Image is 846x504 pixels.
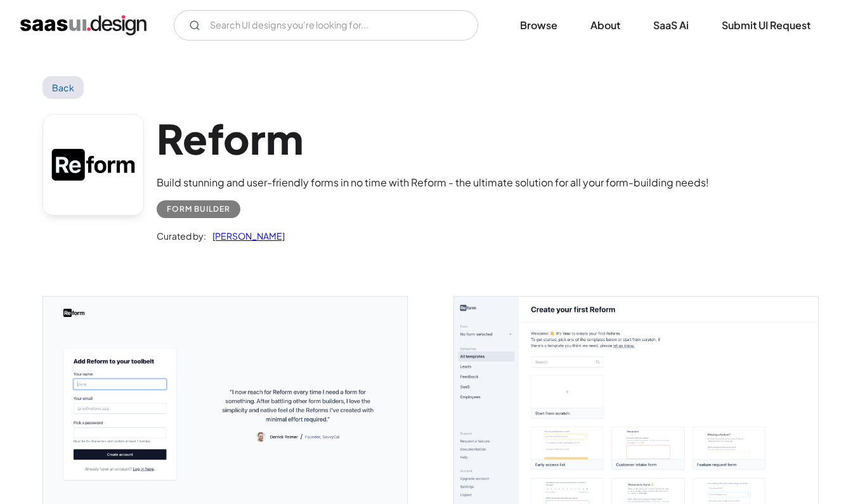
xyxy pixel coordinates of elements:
[157,228,206,243] div: Curated by:
[157,114,709,163] h1: Reform
[575,11,635,39] a: About
[167,202,230,217] div: Form Builder
[157,175,709,190] div: Build stunning and user-friendly forms in no time with Reform - the ultimate solution for all you...
[505,11,573,39] a: Browse
[20,15,146,36] a: home
[206,228,285,243] a: [PERSON_NAME]
[174,10,478,41] form: Email Form
[174,10,478,41] input: Search UI designs you're looking for...
[42,76,84,99] a: Back
[706,11,826,39] a: Submit UI Request
[638,11,704,39] a: SaaS Ai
